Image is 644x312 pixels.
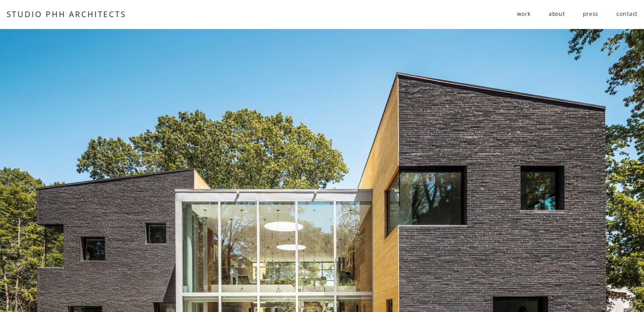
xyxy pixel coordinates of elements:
[549,7,565,22] a: about
[616,7,637,22] a: contact
[517,7,530,21] span: work
[517,7,530,22] a: folder dropdown
[7,9,127,19] a: STUDIO PHH ARCHITECTS
[583,7,598,22] a: press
